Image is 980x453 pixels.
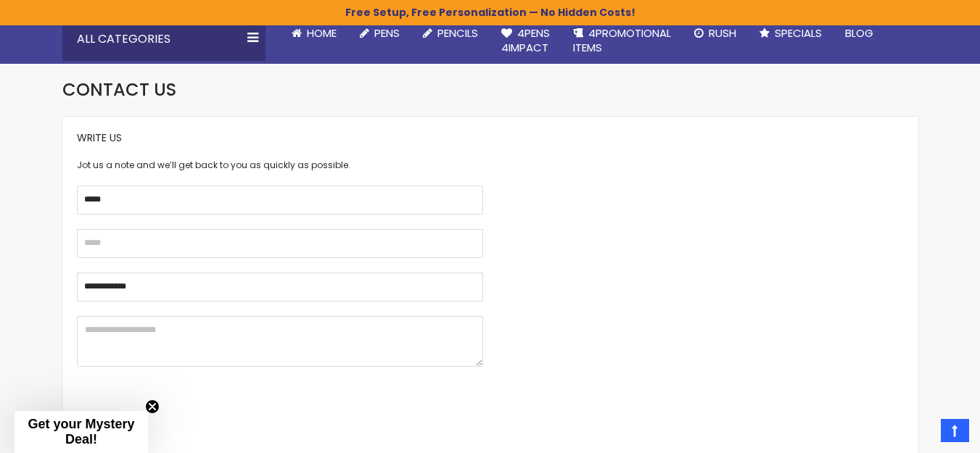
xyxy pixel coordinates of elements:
span: Get your Mystery Deal! [28,417,134,446]
span: Pens [374,25,400,41]
button: Close teaser [145,399,160,414]
span: Pencils [437,25,478,41]
span: Contact Us [62,78,176,101]
span: Specials [775,25,822,41]
span: Write Us [77,130,122,145]
a: Pencils [411,17,490,49]
iframe: Google Customer Reviews [860,414,980,453]
span: Blog [845,25,873,41]
a: Rush [683,17,748,49]
div: Get your Mystery Deal!Close teaser [15,411,148,453]
span: 4Pens 4impact [501,25,550,55]
a: 4Pens4impact [490,17,561,65]
a: Home [280,17,348,49]
div: All Categories [62,17,265,61]
span: Rush [709,25,736,41]
a: Pens [348,17,411,49]
div: Jot us a note and we’ll get back to you as quickly as possible. [77,159,483,171]
a: 4PROMOTIONALITEMS [561,17,683,65]
span: 4PROMOTIONAL ITEMS [573,25,671,55]
a: Specials [748,17,833,49]
span: Home [307,25,337,41]
a: Blog [833,17,885,49]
